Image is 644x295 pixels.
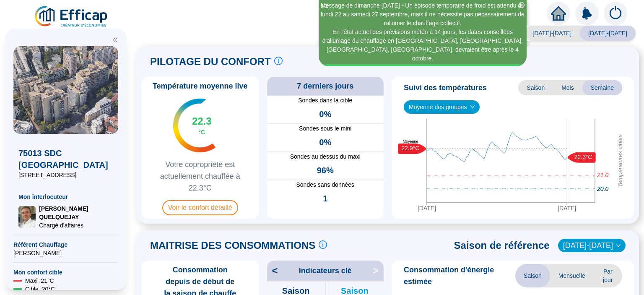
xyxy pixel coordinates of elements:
[317,164,334,176] span: 96%
[319,136,331,148] span: 0%
[13,240,118,249] span: Référent Chauffage
[192,115,212,128] span: 22.3
[297,80,353,92] span: 7 derniers jours
[518,80,553,95] span: Saison
[148,80,253,92] span: Température moyenne live
[404,264,515,287] span: Consommation d'énergie estimée
[274,57,283,65] span: info-circle
[112,37,118,43] span: double-left
[515,264,550,287] span: Saison
[18,147,113,171] span: 75013 SDC [GEOGRAPHIC_DATA]
[319,240,327,249] span: info-circle
[519,2,525,8] span: close-circle
[18,193,113,201] span: Mon interlocuteur
[550,264,594,287] span: Mensuelle
[150,55,271,68] span: PILOTAGE DU CONFORT
[13,268,118,277] span: Mon confort cible
[402,139,418,144] text: Moyenne
[604,2,627,25] img: alerts
[173,99,216,152] img: indicateur températures
[267,152,384,161] span: Sondes au dessus du maxi
[575,2,599,25] img: alerts
[18,171,113,179] span: [STREET_ADDRESS]
[418,205,436,211] tspan: [DATE]
[162,200,238,215] span: Voir le confort détaillé
[404,82,487,94] span: Suivi des températures
[18,206,36,228] img: Chargé d'affaires
[402,145,420,152] text: 22.9°C
[321,3,328,9] i: 1 / 2
[574,154,592,160] text: 22.3°C
[320,28,525,63] div: En l'état actuel des prévisions météo à 14 jours, les dates conseillées d'allumage du chauffage e...
[409,101,475,113] span: Moyenne des groupes
[39,204,113,221] span: [PERSON_NAME] QUELQUEJAY
[558,205,576,211] tspan: [DATE]
[39,221,113,230] span: Chargé d'affaires
[582,80,622,95] span: Semaine
[299,265,352,277] span: Indicateurs clé
[267,124,384,133] span: Sondes sous le mini
[267,264,278,277] span: <
[580,26,636,41] span: [DATE]-[DATE]
[551,6,566,21] span: home
[13,249,118,257] span: [PERSON_NAME]
[594,264,622,287] span: Par jour
[34,5,109,29] img: efficap energie logo
[617,134,623,187] tspan: Températures cibles
[145,159,255,194] span: Votre copropriété est actuellement chauffée à 22.3°C
[470,104,475,110] span: down
[616,243,621,248] span: down
[597,172,608,179] tspan: 21.0
[198,128,205,136] span: °C
[320,1,525,28] div: Message de dimanche [DATE] - Un épisode temporaire de froid est attendu du lundi 22 au samedi 27 ...
[454,239,550,252] span: Saison de référence
[323,193,327,204] span: 1
[267,96,384,105] span: Sondes dans la cible
[524,26,580,41] span: [DATE]-[DATE]
[319,108,331,120] span: 0%
[25,285,55,293] span: Cible : 20 °C
[373,264,384,277] span: >
[267,180,384,189] span: Sondes sans données
[597,185,608,192] tspan: 20.0
[563,239,621,252] span: 2018-2019
[553,80,582,95] span: Mois
[25,277,54,285] span: Maxi : 21 °C
[150,239,315,252] span: MAITRISE DES CONSOMMATIONS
